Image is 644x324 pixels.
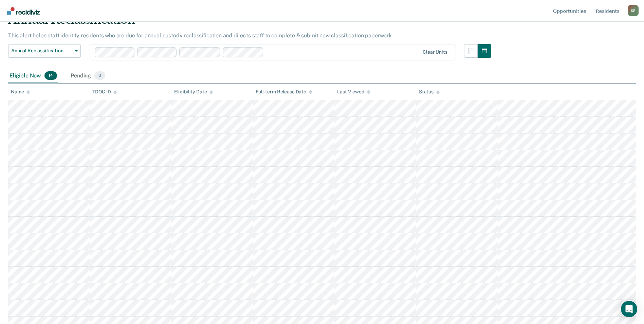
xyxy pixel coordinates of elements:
button: Profile dropdown button [628,5,639,16]
span: 3 [94,71,105,80]
button: Annual Reclassification [8,44,81,58]
div: Open Intercom Messenger [621,301,637,317]
p: This alert helps staff identify residents who are due for annual custody reclassification and dir... [8,32,393,39]
span: 14 [44,71,57,80]
div: S R [628,5,639,16]
span: Annual Reclassification [11,48,72,54]
div: Eligible Now14 [8,69,58,84]
div: Clear units [423,49,447,55]
div: TDOC ID [92,89,117,95]
img: Recidiviz [7,7,40,15]
div: Annual Reclassification [8,13,491,32]
div: Full-term Release Date [256,89,312,95]
div: Last Viewed [337,89,370,95]
div: Name [11,89,30,95]
div: Status [419,89,440,95]
div: Eligibility Date [174,89,213,95]
div: Pending3 [69,69,107,84]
